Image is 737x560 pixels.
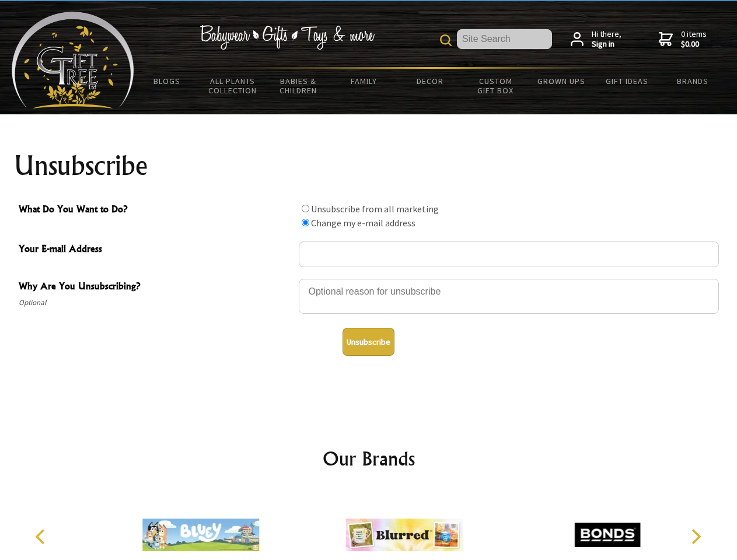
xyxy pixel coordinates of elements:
[134,69,200,93] a: BLOGS
[440,34,452,46] img: product search
[592,39,621,50] strong: Sign in
[528,69,594,93] a: Grown Ups
[19,242,293,258] span: Your E-mail Address
[343,328,394,356] button: Unsubscribe
[200,25,375,50] img: Babywear - Gifts - Toys & more
[29,524,55,549] button: Previous
[302,205,309,212] input: What Do You Want to Do?
[681,29,707,50] span: 0 items
[659,29,707,50] a: 0 items$0.00
[311,217,415,229] label: Change my e-mail address
[681,39,707,50] strong: $0.00
[571,29,621,50] a: Hi there,Sign in
[19,202,293,219] span: What Do You Want to Do?
[683,524,708,549] button: Next
[660,69,726,93] a: Brands
[23,444,714,473] h2: Our Brands
[331,69,397,93] a: Family
[266,69,331,103] a: Babies & Children
[14,152,724,180] h1: Unsubscribe
[457,29,552,49] input: Site Search
[463,69,529,103] a: Custom Gift Box
[19,296,293,310] span: Optional
[311,203,439,215] label: Unsubscribe from all marketing
[299,279,719,314] textarea: Why Are You Unsubscribing?
[592,29,621,50] span: Hi there,
[19,279,293,296] span: Why Are You Unsubscribing?
[594,69,660,93] a: Gift Ideas
[299,242,719,267] input: Your E-mail Address
[302,219,309,226] input: What Do You Want to Do?
[12,12,134,108] img: Babyware - Gifts - Toys and more...
[397,69,463,93] a: Decor
[200,69,266,103] a: All Plants Collection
